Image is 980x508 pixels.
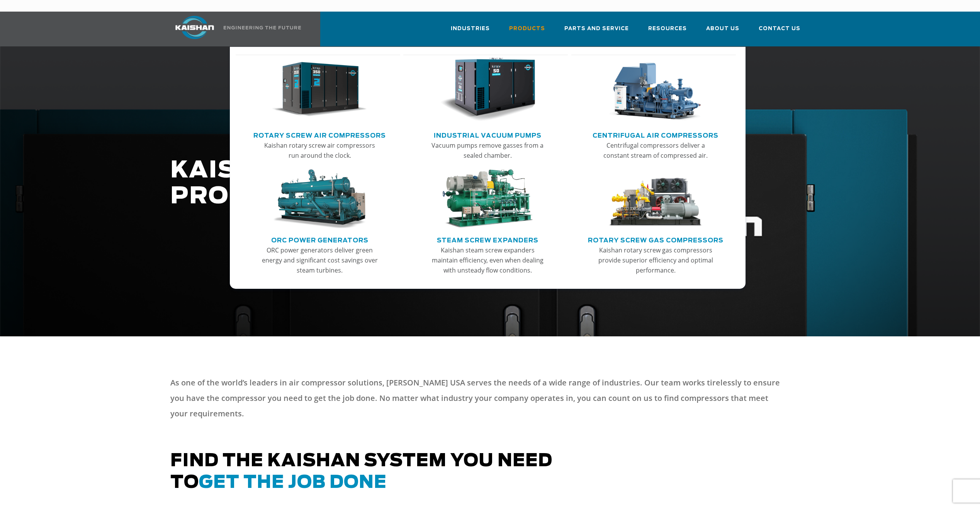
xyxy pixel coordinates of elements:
[253,129,386,140] a: Rotary Screw Air Compressors
[199,474,387,491] span: get the job done
[595,245,716,275] p: Kaishan rotary screw gas compressors provide superior efficiency and optimal performance.
[648,24,687,33] span: Resources
[608,58,703,122] img: thumb-Centrifugal-Air-Compressors
[648,19,687,45] a: Resources
[271,234,369,245] a: ORC Power Generators
[608,169,703,229] img: thumb-Rotary-Screw-Gas-Compressors
[759,24,800,33] span: Contact Us
[595,140,716,160] p: Centrifugal compressors deliver a constant stream of compressed air.
[593,129,718,140] a: Centrifugal Air Compressors
[451,19,490,45] a: Industries
[434,129,542,140] a: Industrial Vacuum Pumps
[564,24,629,33] span: Parts and Service
[509,24,545,33] span: Products
[759,19,800,45] a: Contact Us
[440,58,535,122] img: thumb-Industrial-Vacuum-Pumps
[272,169,367,229] img: thumb-ORC-Power-Generators
[260,140,380,160] p: Kaishan rotary screw air compressors run around the clock.
[272,58,367,122] img: thumb-Rotary-Screw-Air-Compressors
[170,452,552,491] span: Find the kaishan system you need to
[170,375,784,421] p: As one of the world’s leaders in air compressor solutions, [PERSON_NAME] USA serves the needs of ...
[564,19,629,45] a: Parts and Service
[427,245,548,275] p: Kaishan steam screw expanders maintain efficiency, even when dealing with unsteady flow conditions.
[170,158,702,210] h1: KAISHAN PRODUCTS
[706,24,739,33] span: About Us
[588,234,724,245] a: Rotary Screw Gas Compressors
[437,234,538,245] a: Steam Screw Expanders
[451,24,490,33] span: Industries
[224,26,301,29] img: Engineering the future
[706,19,739,45] a: About Us
[427,140,548,160] p: Vacuum pumps remove gasses from a sealed chamber.
[260,245,380,275] p: ORC power generators deliver green energy and significant cost savings over steam turbines.
[166,12,302,46] a: Kaishan USA
[509,19,545,45] a: Products
[440,169,535,229] img: thumb-Steam-Screw-Expanders
[166,16,224,39] img: kaishan logo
